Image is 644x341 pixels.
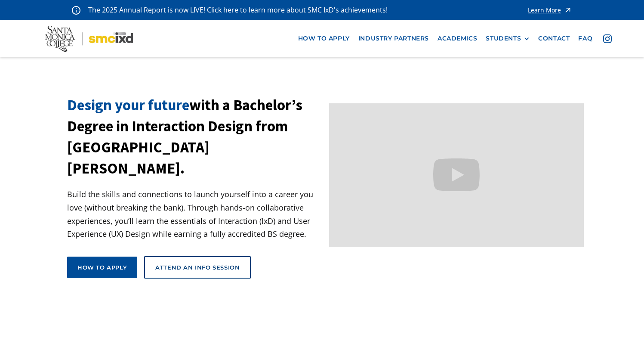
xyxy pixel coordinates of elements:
[88,4,388,16] p: The 2025 Annual Report is now LIVE! Click here to learn more about SMC IxD's achievements!
[564,4,572,16] img: icon - arrow - alert
[155,263,240,271] div: Attend an Info Session
[67,188,322,240] p: Build the skills and connections to launch yourself into a career you love (without breaking the ...
[528,4,572,16] a: Learn More
[67,96,189,115] span: Design your future
[67,95,322,179] h1: with a Bachelor’s Degree in Interaction Design from [GEOGRAPHIC_DATA][PERSON_NAME].
[144,256,251,279] a: Attend an Info Session
[294,31,354,46] a: how to apply
[603,34,612,43] img: icon - instagram
[329,103,584,247] iframe: Design your future with a Bachelor's Degree in Interaction Design from Santa Monica College
[72,6,80,15] img: icon - information - alert
[486,35,521,42] div: STUDENTS
[354,31,433,46] a: industry partners
[67,257,137,278] a: How to apply
[77,263,127,271] div: How to apply
[574,31,597,46] a: faq
[45,26,133,52] img: Santa Monica College - SMC IxD logo
[486,35,530,42] div: STUDENTS
[534,31,574,46] a: contact
[433,31,481,46] a: Academics
[528,7,561,13] div: Learn More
